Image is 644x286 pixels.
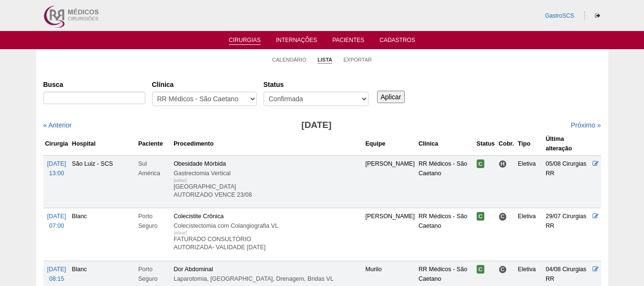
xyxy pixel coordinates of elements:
[363,132,417,156] th: Equipe
[47,160,66,177] a: [DATE] 13:00
[276,37,317,46] a: Internações
[477,159,485,168] span: Confirmada
[571,121,601,129] a: Próximo »
[516,132,543,156] th: Tipo
[593,160,599,167] a: Editar
[174,235,361,252] p: FATURADO CONSULTÓRIO AUTORIZADA- VALIDADE [DATE]
[49,170,64,177] span: 13:00
[272,56,307,63] a: Calendário
[47,266,66,273] span: [DATE]
[174,228,187,238] div: [editar]
[417,208,475,261] td: RR Médicos - São Caetano
[343,56,372,63] a: Exportar
[417,155,475,208] td: RR Médicos - São Caetano
[172,208,363,261] td: Colecistite Crônica
[516,155,543,208] td: Eletiva
[516,208,543,261] td: Eletiva
[174,183,361,199] p: [GEOGRAPHIC_DATA] AUTORIZADO VENCE 23/08
[229,37,261,45] a: Cirurgias
[70,155,136,208] td: São Luiz - SCS
[363,208,417,261] td: [PERSON_NAME]
[595,13,600,19] i: Sair
[172,132,363,156] th: Procedimento
[43,121,72,129] a: « Anterior
[593,266,599,273] a: Editar
[70,208,136,261] td: Blanc
[47,160,66,167] span: [DATE]
[544,208,591,261] td: 29/07 Cirurgias RR
[499,265,507,274] span: Consultório
[499,212,507,221] span: Consultório
[138,265,170,284] div: Porto Seguro
[174,176,187,185] div: [editar]
[49,275,64,282] span: 08:15
[138,159,170,178] div: Sul América
[174,221,361,231] div: Colecistectomia com Colangiografia VL
[317,56,332,64] a: Lista
[417,132,475,156] th: Clínica
[47,213,66,220] span: [DATE]
[499,160,507,168] span: Hospital
[47,213,66,229] a: [DATE] 07:00
[177,118,456,132] h3: [DATE]
[363,155,417,208] td: [PERSON_NAME]
[47,266,66,282] a: [DATE] 08:15
[174,169,361,178] div: Gastrectomia Vertical
[70,132,136,156] th: Hospital
[138,212,170,231] div: Porto Seguro
[174,274,361,284] div: Laparotomia, [GEOGRAPHIC_DATA], Drenagem, Bridas VL
[332,37,364,46] a: Pacientes
[152,80,257,89] label: Clínica
[136,132,172,156] th: Paciente
[477,212,485,221] span: Confirmada
[264,80,368,89] label: Status
[477,265,485,274] span: Confirmada
[172,155,363,208] td: Obesidade Mórbida
[497,132,516,156] th: Cobr.
[593,213,599,220] a: Editar
[475,132,497,156] th: Status
[544,132,591,156] th: Última alteração
[43,132,70,156] th: Cirurgia
[49,222,64,229] span: 07:00
[43,80,145,89] label: Busca
[377,91,405,103] input: Aplicar
[545,12,574,19] a: GastroSCS
[544,155,591,208] td: 05/08 Cirurgias RR
[43,92,145,104] input: Digite os termos que você deseja procurar.
[379,37,415,46] a: Cadastros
